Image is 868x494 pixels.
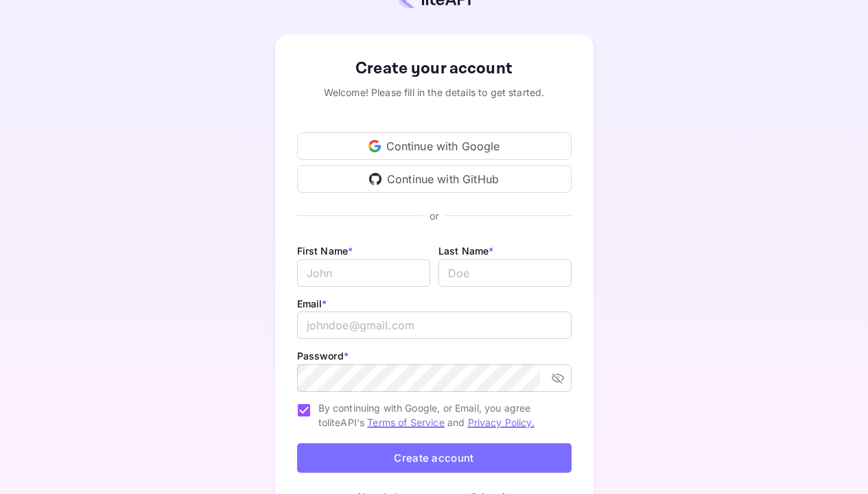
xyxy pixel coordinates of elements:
[297,298,327,309] label: Email
[468,416,535,428] a: Privacy Policy.
[297,443,572,473] button: Create account
[318,401,561,430] span: By continuing with Google, or Email, you agree to liteAPI's and
[297,165,572,193] div: Continue with GitHub
[297,311,572,339] input: johndoe@gmail.com
[438,245,494,257] label: Last Name
[297,85,572,99] div: Welcome! Please fill in the details to get started.
[297,132,572,160] div: Continue with Google
[297,56,572,81] div: Create your account
[297,245,353,257] label: First Name
[367,416,444,428] a: Terms of Service
[546,366,570,390] button: toggle password visibility
[438,259,572,287] input: Doe
[297,259,430,287] input: John
[297,350,349,362] label: Password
